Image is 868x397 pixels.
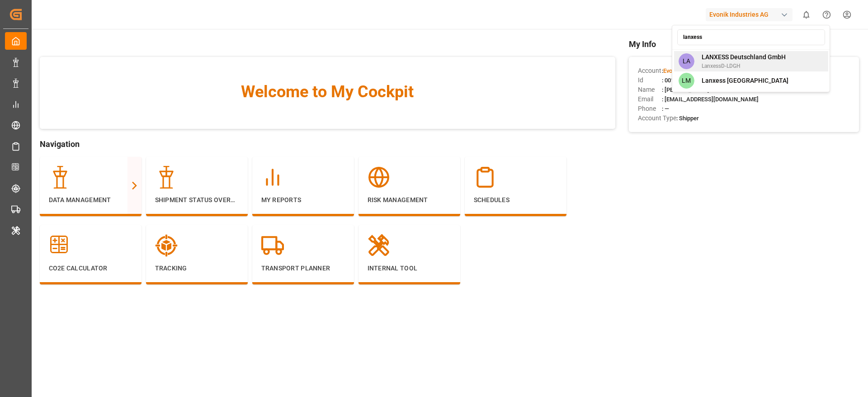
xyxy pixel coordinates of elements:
[679,53,694,69] span: LA
[677,29,825,45] input: Search an account...
[702,52,786,62] span: LANXESS Deutschland GmbH
[702,76,788,85] span: Lanxess [GEOGRAPHIC_DATA]
[679,73,694,89] span: LM
[702,62,786,70] span: LanxessD-LDGH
